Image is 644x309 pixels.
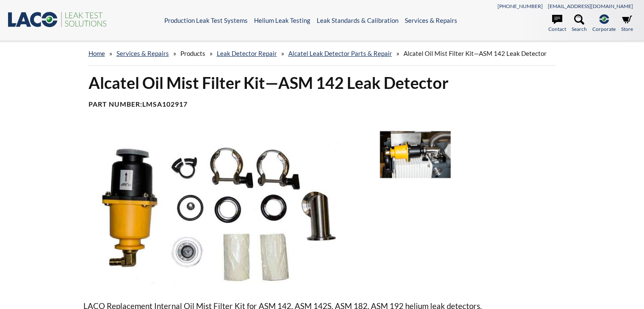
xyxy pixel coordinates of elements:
a: Leak Standards & Calibration [317,17,398,24]
a: Helium Leak Testing [254,17,310,24]
a: home [88,50,105,57]
a: Search [572,14,587,33]
img: Alcatel Oil Mist Filter Kit Connected to ASM 142 Leak Detector, side view [370,129,461,180]
span: Products [180,50,205,57]
b: LMSA102917 [142,100,188,108]
a: Services & Repairs [116,50,169,57]
a: Alcatel Leak Detector Parts & Repair [288,50,392,57]
div: » » » » » [88,41,556,66]
a: Leak Detector Repair [217,50,277,57]
a: Production Leak Test Systems [164,17,248,24]
span: Corporate [592,25,616,33]
a: Contact [548,14,566,33]
a: Services & Repairs [405,17,457,24]
a: [PHONE_NUMBER] [498,3,543,9]
h4: Part Number: [88,100,556,109]
img: Alcatel Oil Mist Filter Kit for an ASM 142 Leak Detector, parts view [83,129,363,286]
a: [EMAIL_ADDRESS][DOMAIN_NAME] [548,3,633,9]
a: Store [621,14,633,33]
span: Alcatel Oil Mist Filter Kit—ASM 142 Leak Detector [404,50,547,57]
h1: Alcatel Oil Mist Filter Kit—ASM 142 Leak Detector [88,72,556,93]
